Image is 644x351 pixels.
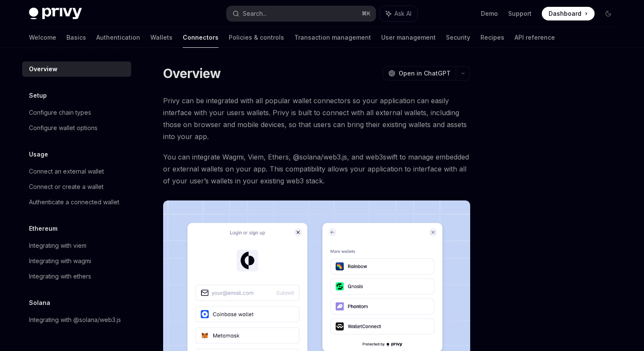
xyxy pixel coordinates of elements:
a: Authentication [96,27,140,48]
span: You can integrate Wagmi, Viem, Ethers, @solana/web3.js, and web3swift to manage embedded or exter... [163,151,470,187]
button: Toggle dark mode [601,7,615,20]
div: Connect an external wallet [29,166,104,177]
a: Configure chain types [22,105,131,120]
div: Authenticate a connected wallet [29,197,119,207]
a: Policies & controls [229,27,284,48]
a: Recipes [480,27,504,48]
a: Connectors [183,27,218,48]
a: Overview [22,61,131,77]
span: Open in ChatGPT [399,69,451,78]
h1: Overview [163,66,221,81]
a: Demo [481,9,498,18]
div: Integrating with wagmi [29,256,91,266]
a: API reference [515,27,555,48]
a: Integrating with viem [22,238,131,253]
div: Search... [243,9,267,19]
span: ⌘ K [362,10,371,17]
button: Open in ChatGPT [383,66,456,81]
div: Overview [29,64,57,74]
a: Configure wallet options [22,120,131,136]
a: Integrating with ethers [22,269,131,284]
button: Search...⌘K [227,6,376,21]
span: Ask AI [394,9,411,18]
a: Integrating with wagmi [22,253,131,269]
img: dark logo [29,8,82,20]
h5: Solana [29,298,50,308]
a: Wallets [150,27,172,48]
a: Connect or create a wallet [22,179,131,194]
a: Dashboard [542,7,595,20]
button: Ask AI [380,6,417,21]
a: Support [508,9,532,18]
span: Privy can be integrated with all popular wallet connectors so your application can easily interfa... [163,95,470,142]
a: User management [381,27,436,48]
a: Transaction management [294,27,371,48]
a: Basics [66,27,86,48]
h5: Setup [29,90,47,101]
h5: Ethereum [29,223,57,234]
div: Integrating with @solana/web3.js [29,315,121,325]
div: Integrating with viem [29,241,86,251]
a: Security [446,27,470,48]
a: Welcome [29,27,56,48]
div: Configure wallet options [29,123,98,133]
div: Integrating with ethers [29,271,91,281]
span: Dashboard [549,9,581,18]
a: Integrating with @solana/web3.js [22,312,131,328]
a: Connect an external wallet [22,164,131,179]
a: Authenticate a connected wallet [22,194,131,210]
div: Configure chain types [29,107,91,118]
h5: Usage [29,149,48,160]
div: Connect or create a wallet [29,182,103,192]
